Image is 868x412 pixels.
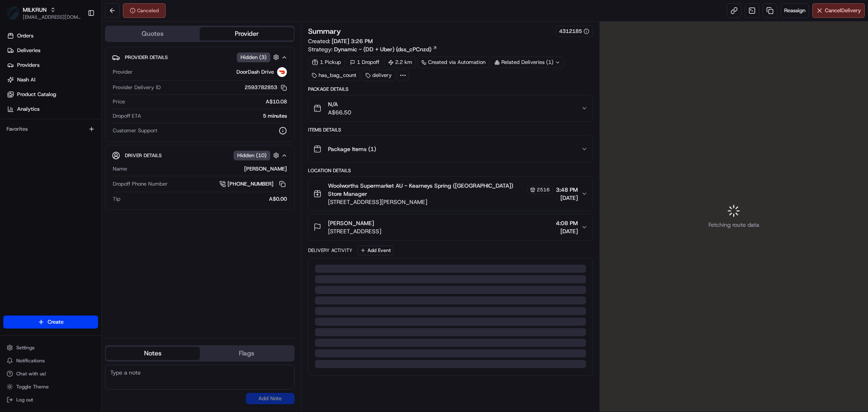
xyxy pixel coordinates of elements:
[308,45,437,53] div: Strategy:
[16,344,35,351] span: Settings
[125,152,162,159] span: Driver Details
[130,165,287,173] div: [PERSON_NAME]
[234,150,281,160] button: Hidden (10)
[3,316,98,329] button: Create
[113,68,133,76] span: Provider
[332,37,373,45] span: [DATE] 3:26 PM
[48,318,63,326] span: Create
[328,100,351,108] span: N/A
[113,112,141,120] span: Dropoff ETA
[23,6,47,14] button: MILKRUN
[3,3,84,23] button: MILKRUNMILKRUN[EMAIL_ADDRESS][DOMAIN_NAME]
[556,186,578,194] span: 3:48 PM
[123,3,166,18] button: Canceled
[227,180,273,188] span: [PHONE_NUMBER]
[200,27,294,40] button: Provider
[245,84,287,91] button: 2593782853
[784,7,805,14] span: Reassign
[308,57,345,68] div: 1 Pickup
[556,219,578,227] span: 4:08 PM
[328,198,553,206] span: [STREET_ADDRESS][PERSON_NAME]
[113,84,161,91] span: Provider Delivery ID
[328,219,374,227] span: [PERSON_NAME]
[385,57,416,68] div: 2.2 km
[16,370,46,377] span: Chat with us!
[308,167,593,174] div: Location Details
[362,70,396,81] div: delivery
[3,44,101,57] a: Deliveries
[812,3,865,18] button: CancelDelivery
[236,68,274,76] span: DoorDash Drive
[144,112,287,120] div: 5 minutes
[308,86,593,92] div: Package Details
[3,59,101,72] a: Providers
[17,61,39,69] span: Providers
[113,127,157,134] span: Customer Support
[277,67,287,77] img: doordash_logo_v2.png
[308,177,593,211] button: Woolworths Supermarket AU - Kearneys Spring ([GEOGRAPHIC_DATA]) Store Manager2516[STREET_ADDRESS]...
[112,149,288,162] button: Driver DetailsHidden (10)
[237,52,281,62] button: Hidden (3)
[17,47,40,54] span: Deliveries
[328,108,351,116] span: A$66.50
[328,227,381,235] span: [STREET_ADDRESS]
[308,37,373,45] span: Created:
[106,347,200,360] button: Notes
[113,195,120,203] span: Tip
[334,45,437,53] a: Dynamic - (DD + Uber) (dss_cPCnzd)
[16,357,45,364] span: Notifications
[112,50,288,64] button: Provider DetailsHidden (3)
[3,88,101,101] a: Product Catalog
[308,247,352,254] div: Delivery Activity
[308,28,341,35] h3: Summary
[3,342,98,353] button: Settings
[17,105,39,113] span: Analytics
[23,14,81,20] button: [EMAIL_ADDRESS][DOMAIN_NAME]
[491,57,564,68] div: Related Deliveries (1)
[537,186,550,193] span: 2516
[825,7,861,14] span: Cancel Delivery
[124,195,287,203] div: A$0.00
[17,32,33,39] span: Orders
[418,57,489,68] a: Created via Automation
[781,3,809,18] button: Reassign
[3,73,101,86] a: Nash AI
[556,194,578,202] span: [DATE]
[113,165,127,173] span: Name
[200,347,294,360] button: Flags
[328,182,526,198] span: Woolworths Supermarket AU - Kearneys Spring ([GEOGRAPHIC_DATA]) Store Manager
[3,381,98,392] button: Toggle Theme
[113,98,125,105] span: Price
[3,368,98,379] button: Chat with us!
[556,227,578,235] span: [DATE]
[308,127,593,133] div: Items Details
[308,214,593,240] button: [PERSON_NAME][STREET_ADDRESS]4:08 PM[DATE]
[125,54,168,61] span: Provider Details
[113,180,168,188] span: Dropoff Phone Number
[3,29,101,42] a: Orders
[346,57,383,68] div: 1 Dropoff
[3,123,98,136] div: Favorites
[16,384,49,390] span: Toggle Theme
[7,7,20,20] img: MILKRUN
[357,245,394,255] button: Add Event
[559,28,589,35] button: 4312185
[308,70,360,81] div: has_bag_count
[308,95,593,121] button: N/AA$66.50
[17,91,56,98] span: Product Catalog
[334,45,431,53] span: Dynamic - (DD + Uber) (dss_cPCnzd)
[266,98,287,105] span: A$10.08
[106,27,200,40] button: Quotes
[328,145,376,153] span: Package Items ( 1 )
[241,54,267,61] span: Hidden ( 3 )
[3,355,98,366] button: Notifications
[16,397,33,403] span: Log out
[308,136,593,162] button: Package Items (1)
[219,180,287,188] a: [PHONE_NUMBER]
[237,152,267,159] span: Hidden ( 10 )
[3,103,101,116] a: Analytics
